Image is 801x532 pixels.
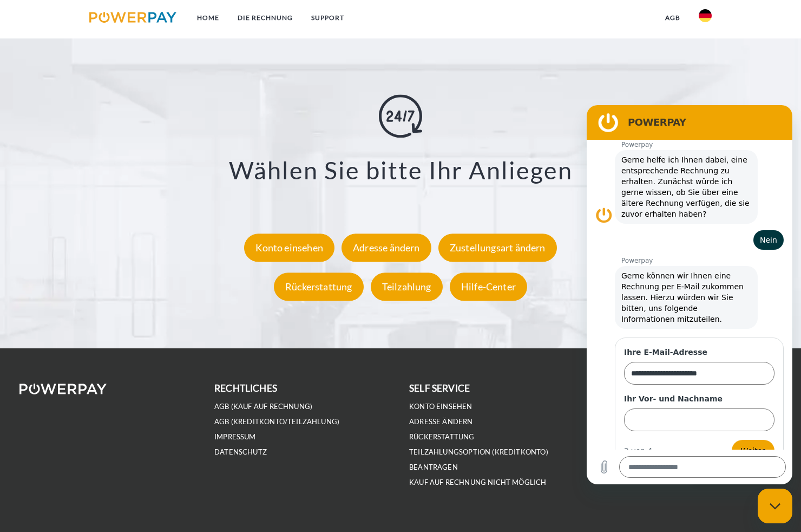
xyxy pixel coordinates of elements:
div: Teilzahlung [371,273,443,301]
div: Hilfe-Center [450,273,527,301]
a: Teilzahlung [368,281,445,293]
a: IMPRESSUM [214,432,256,442]
a: Kauf auf Rechnung nicht möglich [409,478,547,487]
div: Zustellungsart ändern [438,233,557,262]
iframe: Schaltfläche zum Öffnen des Messaging-Fensters; Konversation läuft [758,489,792,523]
a: agb [656,8,690,28]
a: Konto einsehen [241,242,337,254]
b: rechtliches [214,382,277,394]
div: Rückerstattung [274,273,364,301]
a: DATENSCHUTZ [214,447,267,457]
a: Home [188,8,228,28]
a: Adresse ändern [409,417,473,426]
div: Konto einsehen [244,233,334,262]
a: Hilfe-Center [447,281,530,293]
a: Teilzahlungsoption (KREDITKONTO) beantragen [409,447,548,472]
b: self service [409,382,470,394]
a: Rückerstattung [409,432,475,442]
a: Zustellungsart ändern [436,242,560,254]
a: DIE RECHNUNG [228,8,302,28]
a: Rückerstattung [271,281,366,293]
a: AGB (Kauf auf Rechnung) [214,402,312,411]
a: Adresse ändern [339,242,434,254]
a: SUPPORT [302,8,353,28]
h3: Wählen Sie bitte Ihr Anliegen [54,155,747,185]
img: logo-powerpay-white.svg [19,384,107,394]
img: logo-powerpay.svg [89,12,176,23]
img: online-shopping.svg [379,94,422,138]
iframe: Messaging-Fenster [587,105,792,484]
img: de [699,9,712,22]
a: AGB (Kreditkonto/Teilzahlung) [214,417,339,426]
div: Adresse ändern [342,233,431,262]
a: Konto einsehen [409,402,472,411]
